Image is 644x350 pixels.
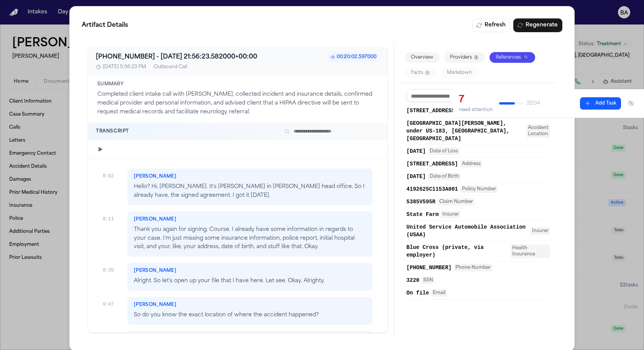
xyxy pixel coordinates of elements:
[103,211,373,257] div: 0:11[PERSON_NAME]Thank you again for signing. Course. I already have some information in regards ...
[103,263,121,273] div: 0:35
[96,52,257,62] h3: [PHONE_NUMBER] - [DATE] 21:56:23.582000+00:00
[460,107,482,114] span: Address
[460,185,498,193] span: Policy Number
[406,185,550,193] button: 4192625C1153A001Policy Number
[531,227,550,235] span: Insurer
[441,67,478,78] button: Markdown
[406,185,458,193] span: 4192625C1153A001
[431,289,447,297] span: Email
[454,264,492,271] span: Phone Number
[82,21,128,30] span: Artifact Details
[406,198,550,206] button: 5385V595RClaim Number
[327,52,379,62] span: 00:20:02.597000
[134,277,366,286] p: Alright. So let's open up your file that I have here. Let see. Okay. Alrighty.
[526,124,550,138] span: Accident Location
[406,223,550,239] button: United Service Automobile Association (USAA)Insurer
[473,55,479,60] span: 3
[425,70,430,75] span: 0
[405,67,436,78] button: Facts0
[406,264,452,271] span: [PHONE_NUMBER]
[96,128,129,134] h4: Transcript
[406,119,524,142] span: [GEOGRAPHIC_DATA][PERSON_NAME], under US-183, [GEOGRAPHIC_DATA], [GEOGRAPHIC_DATA]
[134,268,176,274] span: [PERSON_NAME]
[97,90,378,116] p: Completed client intake call with [PERSON_NAME], collected incident and insurance details, confir...
[134,216,176,222] span: [PERSON_NAME]
[511,244,550,258] span: Health Insurance
[406,223,528,239] span: United Service Automobile Association (USAA)
[154,64,187,70] div: Outbound Call
[428,173,461,180] span: Date of Birth
[406,198,435,206] span: 5385V595R
[405,52,439,63] button: Overview
[406,160,458,168] span: [STREET_ADDRESS]
[406,264,550,271] button: [PHONE_NUMBER]Phone Number
[103,331,121,342] div: 0:53
[490,52,535,63] button: References13
[134,302,176,308] span: [PERSON_NAME]
[406,244,508,259] span: Blue Cross (private, via employer)
[134,173,176,180] span: [PERSON_NAME]
[438,198,475,206] span: Claim Number
[406,147,426,155] span: [DATE]
[103,168,121,179] div: 0:02
[134,183,366,200] p: Hello? Hi, [PERSON_NAME]. It's [PERSON_NAME] in [PERSON_NAME] head office. So I already have, the...
[103,64,146,70] span: [DATE] 5:56:23 PM
[472,18,510,32] button: Refresh Digest
[103,263,373,291] div: 0:35[PERSON_NAME]Alright. So let's open up your file that I have here. Let see. Okay. Alrighty.
[406,119,550,142] button: [GEOGRAPHIC_DATA][PERSON_NAME], under US-183, [GEOGRAPHIC_DATA], [GEOGRAPHIC_DATA]Accident Location
[406,276,419,284] span: 3220
[522,55,529,60] span: 13
[134,311,366,320] p: So do you know the exact location of where the accident happened?
[97,81,378,87] h4: Summary
[406,160,550,168] button: [STREET_ADDRESS]Address
[422,276,435,284] span: SSN
[406,211,550,218] button: State FarmInsurer
[103,297,121,307] div: 0:47
[406,173,550,180] button: [DATE]Date of Birth
[444,52,485,63] button: Providers3
[134,226,366,252] p: Thank you again for signing. Course. I already have some information in regards to your case. I'm...
[103,297,373,325] div: 0:47[PERSON_NAME]So do you know the exact location of where the accident happened?
[406,173,426,180] span: [DATE]
[406,107,550,114] button: [STREET_ADDRESS]Address
[103,211,121,222] div: 0:11
[406,289,550,297] button: On fileEmail
[428,147,460,155] span: Date of Loss
[406,107,458,114] span: [STREET_ADDRESS]
[406,147,550,155] button: [DATE]Date of Loss
[441,211,460,218] span: Insurer
[406,276,550,284] button: 3220SSN
[103,168,373,205] div: 0:02[PERSON_NAME]Hello? Hi, [PERSON_NAME]. It's [PERSON_NAME] in [PERSON_NAME] head office. So I ...
[513,18,562,32] button: Regenerate Digest
[460,160,482,168] span: Address
[406,289,429,297] span: On file
[406,211,439,218] span: State Farm
[406,244,550,259] button: Blue Cross (private, via employer)Health Insurance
